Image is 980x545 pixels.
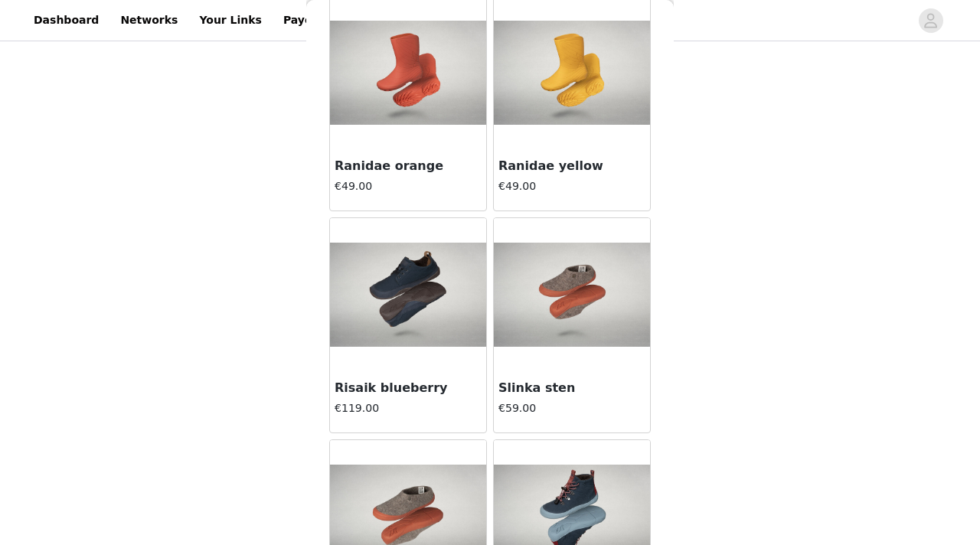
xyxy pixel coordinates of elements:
img: Risaik blueberry [330,243,486,347]
h3: Risaik blueberry [335,379,482,397]
h3: Ranidae yellow [498,157,645,175]
img: Ranidae orange [330,21,486,125]
h4: €49.00 [498,178,645,194]
h4: €49.00 [335,178,482,194]
h3: Ranidae orange [335,157,482,175]
h3: Slinka sten [498,379,645,397]
a: Payouts [274,3,341,38]
h4: €119.00 [335,400,482,416]
img: Ranidae yellow [494,21,650,125]
a: Dashboard [24,3,108,38]
a: Your Links [190,3,271,38]
div: avatar [923,8,938,33]
h4: €59.00 [498,400,645,416]
img: Slinka sten [494,243,650,347]
a: Networks [111,3,187,38]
